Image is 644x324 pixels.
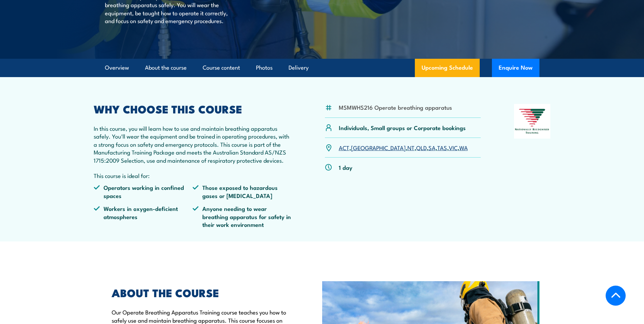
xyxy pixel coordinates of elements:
[94,172,292,179] p: This course is ideal for:
[351,143,406,151] a: [GEOGRAPHIC_DATA]
[94,204,193,228] li: Workers in oxygen-deficient atmospheres
[492,59,539,77] button: Enquire Now
[192,183,292,199] li: Those exposed to hazardous gases or [MEDICAL_DATA]
[289,59,309,77] a: Delivery
[416,143,427,151] a: QLD
[339,163,352,171] p: 1 day
[339,144,468,151] p: , , , , , , ,
[256,59,273,77] a: Photos
[407,143,415,151] a: NT
[339,143,349,151] a: ACT
[94,104,292,113] h2: WHY CHOOSE THIS COURSE
[105,59,129,77] a: Overview
[339,103,452,111] li: MSMWHS216 Operate breathing apparatus
[203,59,240,77] a: Course content
[192,204,292,228] li: Anyone needing to wear breathing apparatus for safety in their work environment
[428,143,436,151] a: SA
[449,143,458,151] a: VIC
[437,143,447,151] a: TAS
[415,59,480,77] a: Upcoming Schedule
[94,183,193,199] li: Operators working in confined spaces
[94,124,292,164] p: In this course, you will learn how to use and maintain breathing apparatus safely. You'll wear th...
[459,143,468,151] a: WA
[112,288,291,297] h2: ABOUT THE COURSE
[339,124,466,131] p: Individuals, Small groups or Corporate bookings
[514,104,551,139] img: Nationally Recognised Training logo.
[145,59,187,77] a: About the course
